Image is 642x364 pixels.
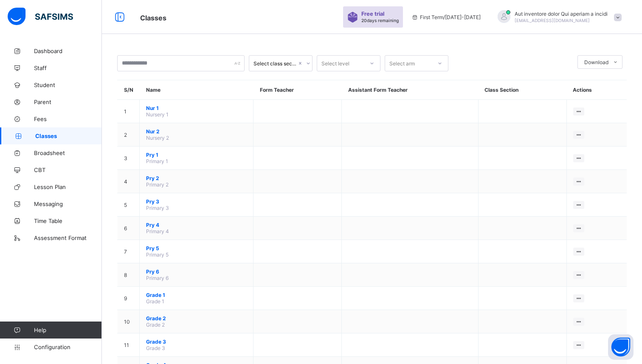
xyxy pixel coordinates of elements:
[146,268,247,275] span: Pry 6
[146,298,164,305] span: Grade 1
[118,193,140,217] td: 5
[361,18,399,23] span: 20 days remaining
[34,183,102,190] span: Lesson Plan
[118,310,140,333] td: 10
[342,80,478,100] th: Assistant Form Teacher
[118,240,140,263] td: 7
[361,11,394,17] span: Free trial
[146,228,169,234] span: Primary 4
[146,152,247,158] span: Pry 1
[321,55,349,71] div: Select level
[411,14,481,20] span: session/term information
[118,80,140,100] th: S/N
[34,48,102,54] span: Dashboard
[34,166,102,173] span: CBT
[34,99,102,105] span: Parent
[8,8,73,25] img: safsims
[140,80,253,100] th: Name
[34,150,102,156] span: Broadsheet
[118,217,140,240] td: 6
[146,345,165,351] span: Grade 3
[146,205,169,211] span: Primary 3
[146,339,247,345] span: Grade 3
[146,275,169,281] span: Primary 6
[118,100,140,123] td: 1
[584,59,608,65] span: Download
[118,147,140,170] td: 3
[478,80,566,100] th: Class Section
[566,80,627,100] th: Actions
[118,123,140,147] td: 2
[146,222,247,228] span: Pry 4
[253,60,297,67] div: Select class section
[34,116,102,122] span: Fees
[489,10,626,24] div: Aut inventore dolor Qui aperiam a incidi
[140,14,166,22] span: Classes
[146,322,165,328] span: Grade 2
[608,334,634,360] button: Open asap
[146,251,169,258] span: Primary 5
[146,245,247,251] span: Pry 5
[389,55,415,71] div: Select arm
[118,263,140,287] td: 8
[34,65,102,71] span: Staff
[146,105,247,111] span: Nur 1
[34,344,101,350] span: Configuration
[146,111,169,118] span: Nursery 1
[146,128,247,135] span: Nur 2
[118,287,140,310] td: 9
[515,11,608,17] span: Aut inventore dolor Qui aperiam a incidi
[253,80,342,100] th: Form Teacher
[118,333,140,357] td: 11
[118,170,140,193] td: 4
[146,315,247,322] span: Grade 2
[146,158,168,164] span: Primary 1
[146,292,247,298] span: Grade 1
[34,82,102,88] span: Student
[34,200,102,207] span: Messaging
[146,181,169,188] span: Primary 2
[146,135,169,141] span: Nursery 2
[35,133,102,139] span: Classes
[34,327,101,333] span: Help
[347,12,358,23] img: sticker-purple.71386a28dfed39d6af7621340158ba97.svg
[515,18,590,23] span: [EMAIL_ADDRESS][DOMAIN_NAME]
[34,234,102,241] span: Assessment Format
[146,175,247,181] span: Pry 2
[34,217,102,224] span: Time Table
[146,198,247,205] span: Pry 3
